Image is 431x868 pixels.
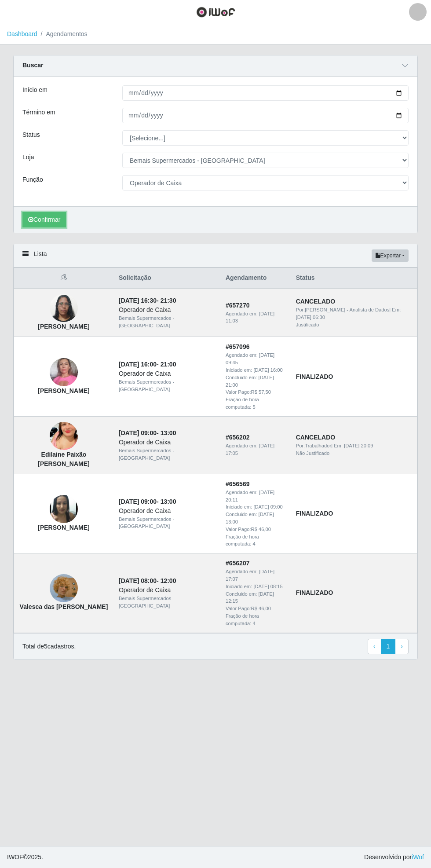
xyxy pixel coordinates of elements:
div: Fração de hora computada: 4 [226,533,285,548]
strong: # 657096 [226,343,250,350]
strong: CANCELADO [296,434,335,441]
time: 13:00 [161,498,176,505]
div: Concluido em: [226,590,285,605]
strong: CANCELADO [296,298,335,305]
img: Marta Silva dos Santos [50,289,78,327]
div: | Em: [296,442,412,450]
div: Valor Pago: R$ 46,00 [226,526,285,533]
strong: - [119,297,176,304]
img: Sandra Maria da Silva Dantas [50,353,78,391]
time: 13:00 [161,429,176,436]
img: creonilda Noberto da Silva [50,492,78,526]
strong: [PERSON_NAME] [38,323,89,330]
a: Next [395,639,409,655]
strong: # 656569 [226,480,250,487]
input: 00/00/0000 [122,108,409,123]
span: › [401,643,403,650]
time: 21:30 [161,297,176,304]
div: Agendado em: [226,568,285,583]
button: Exportar [372,249,409,262]
nav: pagination [368,639,409,655]
img: Valesca das Neves Pereira [50,563,78,613]
div: Operador de Caixa [119,438,215,447]
strong: FINALIZADO [296,373,333,380]
time: [DATE] 21:00 [226,375,274,388]
div: Operador de Caixa [119,305,215,315]
time: [DATE] 16:00 [119,361,157,368]
th: Solicitação [113,268,220,289]
strong: Valesca das [PERSON_NAME] [20,603,108,610]
div: Não Justificado [296,450,412,457]
strong: Edilaine Paixão [PERSON_NAME] [38,451,89,467]
div: Bemais Supermercados - [GEOGRAPHIC_DATA] [119,378,215,393]
strong: # 657270 [226,302,250,309]
time: 21:00 [161,361,176,368]
span: Por: [PERSON_NAME] - Analista de Dados [296,307,390,312]
time: [DATE] 20:09 [344,443,373,448]
div: Operador de Caixa [119,586,215,595]
div: Bemais Supermercados - [GEOGRAPHIC_DATA] [119,447,215,462]
div: Valor Pago: R$ 57,50 [226,388,285,396]
p: Total de 5 cadastros. [22,642,76,651]
th: Status [291,268,417,289]
strong: [PERSON_NAME] [38,524,89,531]
strong: - [119,498,176,505]
li: Agendamentos [37,29,88,39]
label: Término em [22,108,55,117]
span: ‹ [373,643,376,650]
span: © 2025 . [7,853,43,862]
img: CoreUI Logo [196,7,235,18]
label: Início em [22,85,47,95]
strong: - [119,577,176,584]
div: Concluido em: [226,511,285,526]
time: [DATE] 08:15 [253,584,282,589]
div: Bemais Supermercados - [GEOGRAPHIC_DATA] [119,516,215,531]
strong: [PERSON_NAME] [38,387,89,394]
div: Operador de Caixa [119,369,215,378]
strong: - [119,429,176,436]
time: [DATE] 16:00 [253,367,282,373]
div: Agendado em: [226,310,285,325]
time: [DATE] 16:30 [119,297,157,304]
time: [DATE] 20:11 [226,490,274,502]
div: Lista [14,244,417,267]
strong: FINALIZADO [296,510,333,517]
time: [DATE] 09:00 [119,429,157,436]
time: [DATE] 13:00 [226,512,274,524]
input: 00/00/0000 [122,85,409,101]
strong: - [119,361,176,368]
a: Previous [368,639,381,655]
th: Agendamento [220,268,291,289]
img: Edilaine Paixão Da Silva [50,411,78,461]
div: Agendado em: [226,352,285,366]
div: Iniciado em: [226,366,285,374]
div: Bemais Supermercados - [GEOGRAPHIC_DATA] [119,315,215,330]
div: | Em: [296,306,412,321]
a: 1 [381,639,396,655]
label: Status [22,130,40,139]
div: Agendado em: [226,442,285,457]
div: Operador de Caixa [119,506,215,516]
a: iWof [412,853,424,861]
div: Agendado em: [226,489,285,504]
time: [DATE] 06:30 [296,315,325,320]
div: Iniciado em: [226,583,285,590]
div: Justificado [296,321,412,329]
button: Confirmar [22,212,66,227]
strong: Buscar [22,62,43,69]
div: Concluido em: [226,374,285,389]
span: Por: Trabalhador [296,443,331,448]
time: [DATE] 09:00 [119,498,157,505]
label: Loja [22,153,34,162]
time: [DATE] 17:07 [226,569,274,582]
span: Desenvolvido por [364,853,424,862]
strong: # 656202 [226,434,250,441]
span: IWOF [7,853,23,861]
a: Dashboard [7,30,37,37]
time: [DATE] 08:00 [119,577,157,584]
strong: # 656207 [226,560,250,567]
div: Iniciado em: [226,503,285,511]
time: 12:00 [161,577,176,584]
div: Fração de hora computada: 4 [226,612,285,627]
label: Função [22,175,43,184]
